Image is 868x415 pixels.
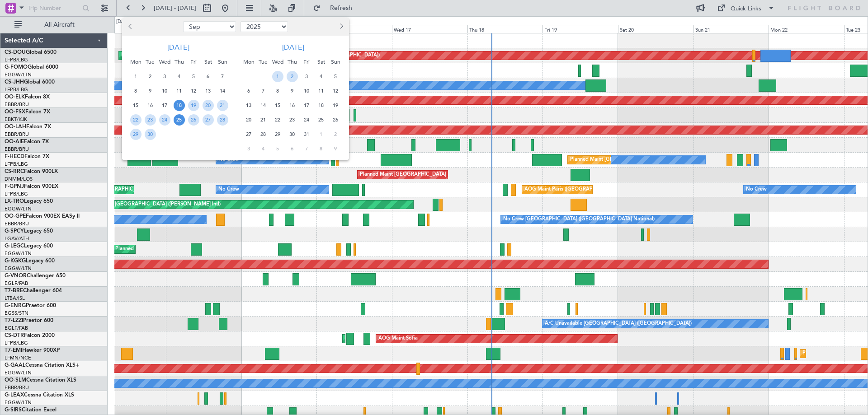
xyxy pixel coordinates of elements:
[130,71,142,82] span: 1
[258,85,269,97] span: 7
[287,129,298,140] span: 30
[243,129,255,140] span: 27
[183,21,236,32] select: Select month
[256,112,270,127] div: 21-10-2025
[217,85,228,97] span: 14
[270,69,285,84] div: 1-10-2025
[299,98,314,112] div: 17-10-2025
[316,129,327,140] span: 1
[157,98,172,112] div: 17-9-2025
[243,100,255,111] span: 13
[328,84,343,98] div: 12-10-2025
[314,141,328,156] div: 8-11-2025
[188,100,199,111] span: 19
[336,19,346,34] button: Next month
[270,84,285,98] div: 8-10-2025
[328,55,343,69] div: Sun
[145,85,156,97] span: 9
[143,84,157,98] div: 9-9-2025
[285,84,299,98] div: 9-10-2025
[301,71,312,82] span: 3
[330,129,341,140] span: 2
[201,84,215,98] div: 13-9-2025
[145,71,156,82] span: 2
[330,71,341,82] span: 5
[215,84,230,98] div: 14-9-2025
[217,100,228,111] span: 21
[172,98,186,112] div: 18-9-2025
[285,112,299,127] div: 23-10-2025
[157,69,172,84] div: 3-9-2025
[299,141,314,156] div: 7-11-2025
[172,112,186,127] div: 25-9-2025
[270,127,285,141] div: 29-10-2025
[316,71,327,82] span: 4
[203,100,214,111] span: 20
[157,112,172,127] div: 24-9-2025
[188,114,199,126] span: 26
[174,85,185,97] span: 11
[301,100,312,111] span: 17
[285,127,299,141] div: 30-10-2025
[143,55,157,69] div: Tue
[314,112,328,127] div: 25-10-2025
[143,98,157,112] div: 16-9-2025
[174,100,185,111] span: 18
[285,55,299,69] div: Thu
[258,100,269,111] span: 14
[215,55,230,69] div: Sun
[270,141,285,156] div: 5-11-2025
[270,98,285,112] div: 15-10-2025
[128,55,143,69] div: Mon
[301,114,312,126] span: 24
[314,69,328,84] div: 4-10-2025
[287,85,298,97] span: 9
[256,55,270,69] div: Tue
[314,98,328,112] div: 18-10-2025
[330,143,341,154] span: 9
[270,55,285,69] div: Wed
[328,127,343,141] div: 2-11-2025
[241,141,256,156] div: 3-11-2025
[243,114,255,126] span: 20
[143,112,157,127] div: 23-9-2025
[241,127,256,141] div: 27-10-2025
[328,141,343,156] div: 9-11-2025
[299,112,314,127] div: 24-10-2025
[241,21,288,32] select: Select year
[174,114,185,126] span: 25
[215,112,230,127] div: 28-9-2025
[128,112,143,127] div: 22-9-2025
[241,84,256,98] div: 6-10-2025
[316,85,327,97] span: 11
[145,129,156,140] span: 30
[126,19,136,34] button: Previous month
[241,112,256,127] div: 20-10-2025
[157,84,172,98] div: 10-9-2025
[203,85,214,97] span: 13
[301,85,312,97] span: 10
[215,98,230,112] div: 21-9-2025
[256,98,270,112] div: 14-10-2025
[301,129,312,140] span: 31
[272,129,283,140] span: 29
[272,114,283,126] span: 22
[130,114,142,126] span: 22
[287,71,298,82] span: 2
[145,114,156,126] span: 23
[299,127,314,141] div: 31-10-2025
[314,84,328,98] div: 11-10-2025
[201,98,215,112] div: 20-9-2025
[243,143,255,154] span: 3
[157,55,172,69] div: Wed
[143,69,157,84] div: 2-9-2025
[316,114,327,126] span: 25
[172,55,186,69] div: Thu
[272,71,283,82] span: 1
[285,69,299,84] div: 2-10-2025
[299,55,314,69] div: Fri
[186,84,201,98] div: 12-9-2025
[272,100,283,111] span: 15
[172,69,186,84] div: 4-9-2025
[241,98,256,112] div: 13-10-2025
